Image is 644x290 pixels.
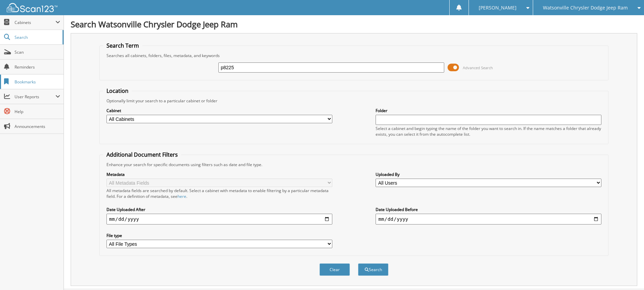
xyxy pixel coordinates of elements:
div: Enhance your search for specific documents using filters such as date and file type. [103,162,605,167]
div: All metadata fields are searched by default. Select a cabinet with metadata to enable filtering b... [106,188,332,199]
label: Folder [376,108,601,113]
label: Date Uploaded Before [376,207,601,212]
span: Cabinets [15,20,55,25]
label: Cabinet [106,108,332,113]
a: here [177,193,186,199]
legend: Search Term [103,42,142,49]
legend: Additional Document Filters [103,151,181,158]
span: Announcements [15,124,60,129]
span: Bookmarks [15,79,60,85]
label: Date Uploaded After [106,207,332,212]
span: Help [15,109,60,114]
span: Search [15,34,59,40]
button: Clear [319,263,350,276]
div: Searches all cabinets, folders, files, metadata, and keywords [103,53,605,58]
label: Uploaded By [376,172,601,177]
div: Select a cabinet and begin typing the name of the folder you want to search in. If the name match... [376,126,601,137]
span: Watsonville Chrysler Dodge Jeep Ram [543,6,628,10]
span: Scan [15,49,60,55]
input: end [376,214,601,225]
label: File type [106,233,332,238]
input: start [106,214,332,225]
label: Metadata [106,172,332,177]
span: Reminders [15,64,60,70]
button: Search [358,263,388,276]
img: scan123-logo-white.svg [7,3,57,12]
span: [PERSON_NAME] [479,6,517,10]
h1: Search Watsonville Chrysler Dodge Jeep Ram [71,19,637,30]
span: User Reports [15,94,55,100]
legend: Location [103,87,132,95]
div: Optionally limit your search to a particular cabinet or folder [103,98,605,104]
span: Advanced Search [463,65,493,70]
